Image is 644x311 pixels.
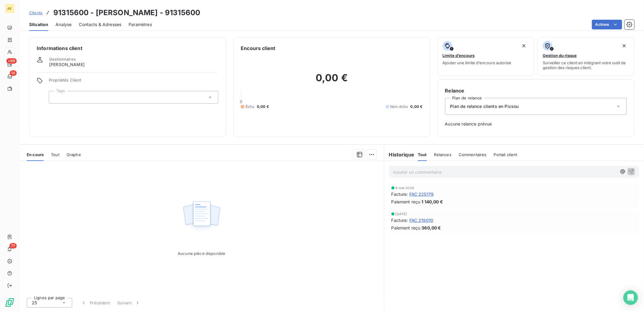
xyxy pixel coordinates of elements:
[391,191,408,197] span: Facture :
[29,10,42,15] span: Clients
[411,104,423,109] span: 0,00 €
[391,225,421,231] span: Paiement reçu
[450,103,519,109] span: Plan de relance clients en Picsou
[443,60,512,65] span: Ajouter une limite d’encours autorisé
[391,199,421,205] span: Paiement reçu
[54,95,59,100] input: Ajouter une valeur
[543,60,629,70] span: Surveiller ce client en intégrant votre outil de gestion des risques client.
[67,152,81,157] span: Graphe
[55,22,72,28] span: Analyse
[409,191,434,197] span: FAC 225179
[543,53,577,58] span: Gestion du risque
[32,300,37,306] span: 25
[49,62,85,68] span: [PERSON_NAME]
[10,70,17,76] span: 14
[9,243,17,249] span: 77
[27,152,44,157] span: En cours
[459,152,487,157] span: Commentaires
[422,199,443,205] span: 1 140,00 €
[182,198,221,236] img: Empty state
[29,22,48,28] span: Situation
[114,296,144,309] button: Suivant
[241,45,275,52] h6: Encours client
[241,72,422,90] h2: 0,00 €
[434,152,451,157] span: Relances
[5,4,15,13] div: AE
[494,152,517,157] span: Portail client
[79,22,121,28] span: Contacts & Adresses
[29,10,42,16] a: Clients
[178,251,225,256] span: Aucune pièce disponible
[396,212,407,216] span: [DATE]
[391,217,408,223] span: Facture :
[384,151,414,158] h6: Historique
[445,87,627,94] h6: Relance
[538,37,634,76] button: Gestion du risqueSurveiller ce client en intégrant votre outil de gestion des risques client.
[445,121,627,127] span: Aucune relance prévue
[240,99,242,104] span: 0
[257,104,269,109] span: 0,00 €
[623,290,638,305] div: Open Intercom Messenger
[418,152,427,157] span: Tout
[49,78,218,86] span: Propriétés Client
[6,58,17,64] span: +99
[391,104,408,109] span: Non-échu
[129,22,152,28] span: Paramètres
[409,217,434,223] span: FAC 219010
[443,53,475,58] span: Limite d’encours
[246,104,254,109] span: Échu
[51,152,59,157] span: Tout
[592,20,622,29] button: Actions
[5,298,15,307] img: Logo LeanPay
[49,57,76,62] span: Gestionnaires
[438,37,534,76] button: Limite d’encoursAjouter une limite d’encours autorisé
[422,225,441,231] span: 360,00 €
[77,296,114,309] button: Précédent
[396,186,414,190] span: 8 mai 2025
[37,45,218,52] h6: Informations client
[53,7,200,18] h3: 91315600 - [PERSON_NAME] - 91315600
